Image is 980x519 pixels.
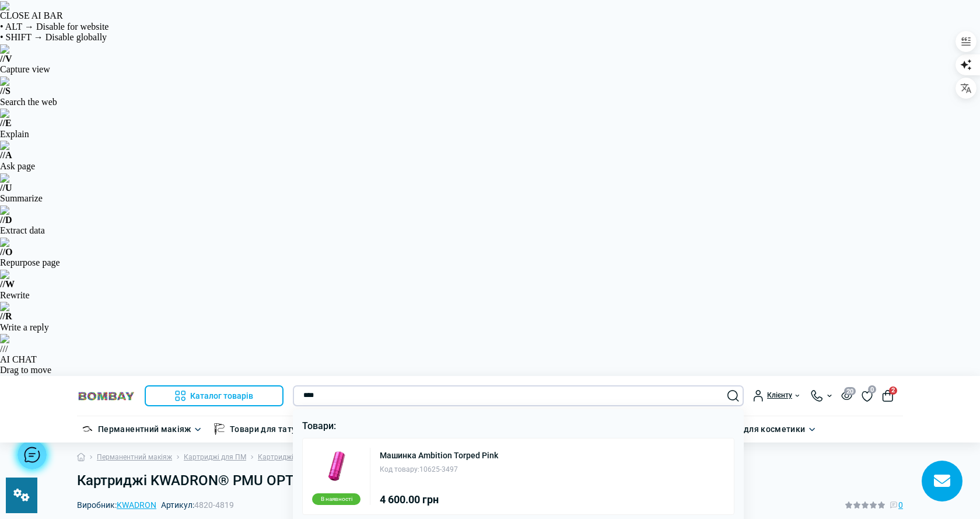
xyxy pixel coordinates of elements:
a: 0 [862,389,873,402]
span: Код товару: [380,465,419,473]
span: 2 [889,386,897,395]
img: BOMBAY [77,391,135,402]
span: 0 [868,385,876,393]
a: Машинка Ambition Torped Pink [380,451,498,459]
button: Search [727,390,739,402]
button: 2 [882,390,894,402]
div: 10625-3497 [380,464,498,475]
button: 20 [841,391,852,400]
img: Машинка Ambition Torped Pink [318,448,355,484]
span: 20 [844,387,856,395]
p: Товари: [302,419,734,434]
div: 4 600.00 грн [380,494,498,505]
button: Каталог товарів [145,385,283,406]
div: В наявності [312,493,360,505]
img: Товари для тату [213,423,225,435]
a: Органайзери для косметики [689,423,806,436]
img: Перманентний макіяж [82,423,93,435]
a: Товари для тату [230,423,296,436]
a: Перманентний макіяж [98,423,191,436]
